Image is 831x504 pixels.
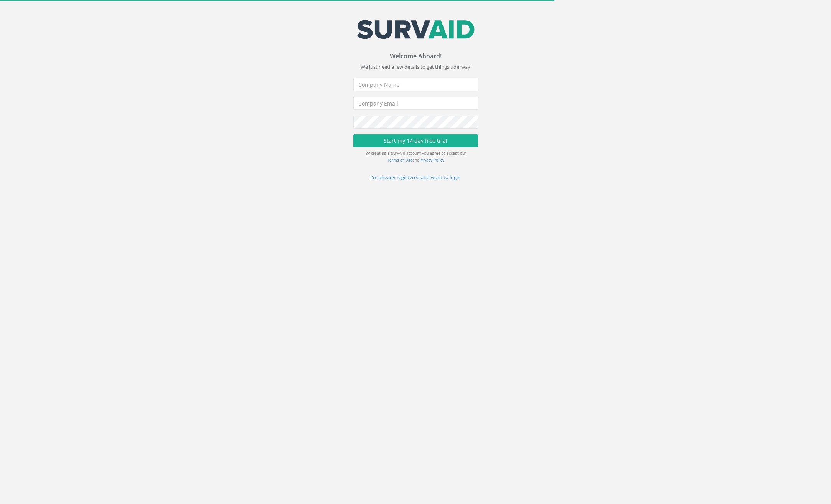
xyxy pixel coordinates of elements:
button: Start my 14 day free trial [353,134,478,147]
input: Company Email [353,97,478,110]
a: I'm already registered and want to login [370,174,461,181]
input: Company Name [353,78,478,91]
a: Privacy Policy [419,157,444,163]
small: By creating a SurvAid account you agree to accept our and [365,150,466,163]
a: Terms of Use [387,157,412,163]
